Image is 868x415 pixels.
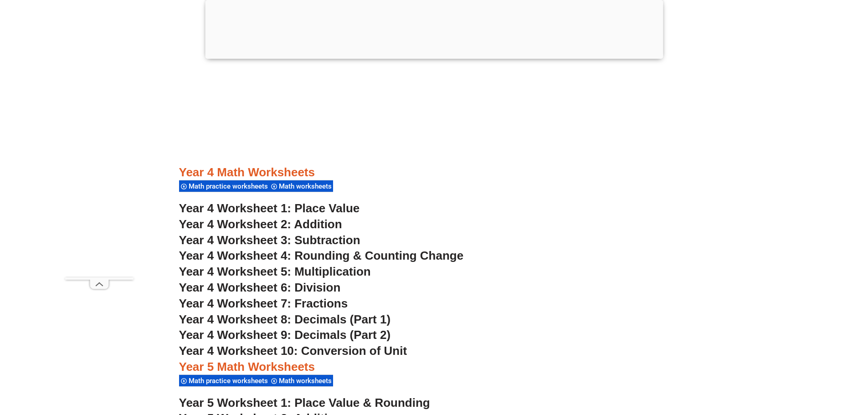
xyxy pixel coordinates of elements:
span: Math worksheets [279,182,334,190]
a: Year 4 Worksheet 10: Conversion of Unit [179,344,407,358]
a: Year 4 Worksheet 8: Decimals (Part 1) [179,313,391,326]
a: Year 4 Worksheet 3: Subtraction [179,233,360,247]
a: Year 4 Worksheet 2: Addition [179,217,342,231]
a: Year 4 Worksheet 6: Division [179,281,341,294]
iframe: Advertisement [65,21,134,277]
h3: Year 5 Math Worksheets [179,359,689,375]
div: Math worksheets [269,180,333,192]
a: Year 4 Worksheet 7: Fractions [179,297,348,310]
iframe: Chat Widget [716,312,868,415]
div: Math practice worksheets [179,180,269,192]
span: Math practice worksheets [189,377,271,385]
a: Year 5 Worksheet 1: Place Value & Rounding [179,396,430,410]
div: Math worksheets [269,374,333,387]
span: Math worksheets [279,377,334,385]
a: Year 4 Worksheet 1: Place Value [179,201,360,215]
a: Year 4 Worksheet 5: Multiplication [179,265,371,278]
iframe: Advertisement [161,28,708,156]
span: Math practice worksheets [189,182,271,190]
div: Math practice worksheets [179,374,269,387]
h3: Year 4 Math Worksheets [179,165,689,180]
a: Year 4 Worksheet 9: Decimals (Part 2) [179,328,391,342]
a: Year 4 Worksheet 4: Rounding & Counting Change [179,249,464,262]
